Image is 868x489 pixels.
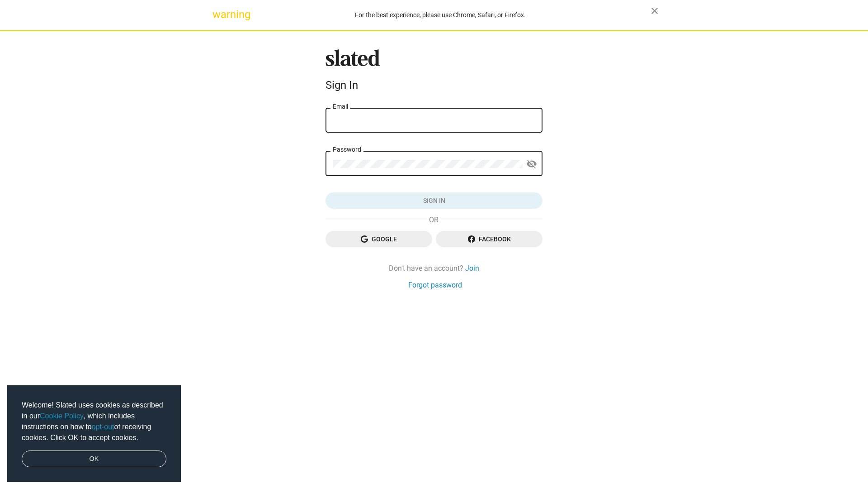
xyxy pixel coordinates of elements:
mat-icon: close [649,5,660,16]
a: Forgot password [408,280,462,290]
button: Show password [523,155,541,173]
a: Cookie Policy [40,412,84,420]
div: cookieconsent [7,385,181,482]
a: dismiss cookie message [22,451,166,468]
span: Google [333,231,425,247]
a: Join [465,264,479,273]
a: opt-out [92,423,114,431]
mat-icon: warning [212,9,223,20]
button: Google [325,231,432,247]
div: Don't have an account? [325,264,542,273]
span: Welcome! Slated uses cookies as described in our , which includes instructions on how to of recei... [22,400,166,443]
div: For the best experience, please use Chrome, Safari, or Firefox. [230,9,651,21]
button: Facebook [436,231,542,247]
sl-branding: Sign In [325,49,542,96]
mat-icon: visibility_off [526,157,537,171]
span: Facebook [443,231,535,247]
div: Sign In [325,79,542,91]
